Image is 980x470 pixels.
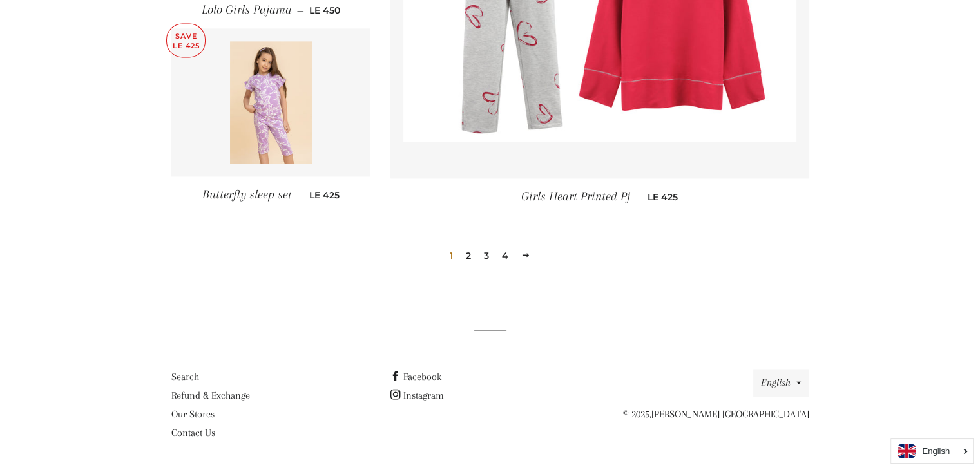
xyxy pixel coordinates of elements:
[609,406,809,422] p: © 2025,
[309,189,340,201] span: LE 425
[171,371,199,382] a: Search
[171,390,250,401] a: Refund & Exchange
[898,444,966,458] a: English
[171,427,215,438] a: Contact Us
[635,191,642,203] span: —
[167,24,205,57] p: Save LE 425
[202,3,292,17] span: Lolo Girls Pajama
[297,5,304,16] span: —
[753,369,809,397] button: English
[479,246,494,265] a: 3
[390,178,809,215] a: Girls Heart Printed Pj — LE 425
[297,189,304,201] span: —
[922,447,950,455] i: English
[521,189,630,203] span: Girls Heart Printed Pj
[651,408,809,420] a: [PERSON_NAME] [GEOGRAPHIC_DATA]
[445,246,458,265] span: 1
[497,246,514,265] a: 4
[171,176,371,213] a: Butterfly sleep set — LE 425
[171,408,215,420] a: Our Stores
[461,246,476,265] a: 2
[202,187,292,202] span: Butterfly sleep set
[648,191,678,203] span: LE 425
[309,5,340,16] span: LE 450
[390,371,441,382] a: Facebook
[390,390,443,401] a: Instagram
